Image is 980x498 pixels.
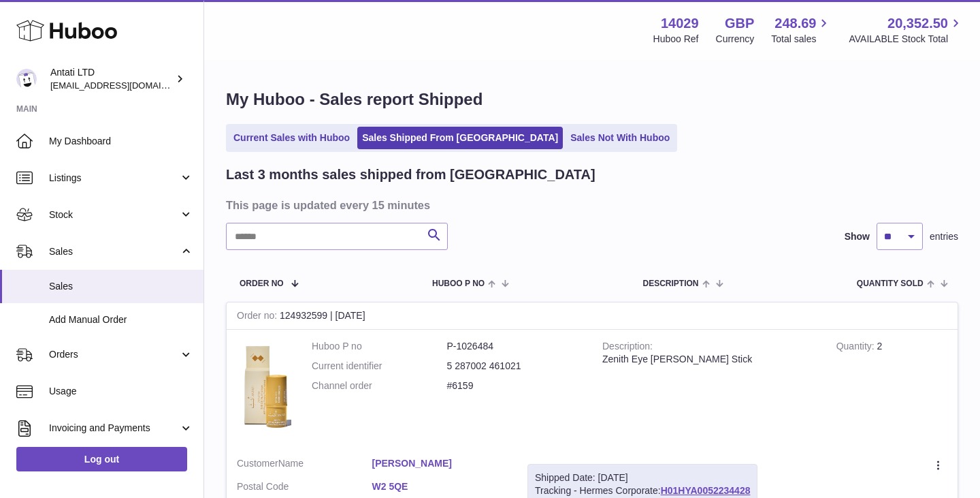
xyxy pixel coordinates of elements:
dt: Huboo P no [312,340,447,353]
h3: This page is updated every 15 minutes [226,198,955,213]
strong: Quantity [836,341,877,355]
span: Quantity Sold [857,279,924,288]
div: Antati LTD [50,66,173,92]
span: Order No [240,279,284,288]
a: Sales Not With Huboo [566,127,674,149]
span: Invoicing and Payments [49,422,179,435]
span: Total sales [771,33,832,46]
label: Show [845,230,870,243]
a: Sales Shipped From [GEOGRAPHIC_DATA] [357,127,563,149]
strong: 14029 [661,14,699,33]
div: Shipped Date: [DATE] [535,471,750,484]
span: [EMAIL_ADDRESS][DOMAIN_NAME] [50,80,200,91]
span: Customer [237,458,278,469]
span: Add Manual Order [49,313,193,326]
h2: Last 3 months sales shipped from [GEOGRAPHIC_DATA] [226,166,595,184]
dt: Name [237,457,372,473]
strong: GBP [725,14,754,33]
a: 20,352.50 AVAILABLE Stock Total [849,14,964,46]
a: Log out [16,447,187,471]
dd: 5 287002 461021 [447,360,583,373]
a: H01HYA0052234428 [661,485,751,496]
strong: Description [602,341,653,355]
span: Orders [49,348,179,361]
dt: Current identifier [312,360,447,373]
a: W2 5QE [372,480,508,493]
div: 124932599 | [DATE] [227,302,958,330]
div: Huboo Ref [653,33,699,46]
span: entries [930,230,958,243]
dt: Channel order [312,379,447,392]
img: 1735333045.png [237,340,291,433]
span: 20,352.50 [887,14,948,33]
a: 248.69 Total sales [771,14,832,46]
div: Zenith Eye [PERSON_NAME] Stick [602,353,816,366]
span: 248.69 [774,14,816,33]
span: My Dashboard [49,135,193,148]
span: Huboo P no [432,279,485,288]
strong: Order no [237,310,280,324]
dd: P-1026484 [447,340,583,353]
span: Usage [49,385,193,398]
td: 2 [826,330,958,447]
span: Sales [49,280,193,293]
div: Currency [716,33,755,46]
span: Listings [49,172,179,185]
h1: My Huboo - Sales report Shipped [226,89,958,110]
span: Sales [49,245,179,258]
a: Current Sales with Huboo [229,127,355,149]
dd: #6159 [447,379,583,392]
a: [PERSON_NAME] [372,457,508,470]
span: Stock [49,208,179,221]
span: Description [642,279,698,288]
img: toufic@antatiskin.com [16,69,37,89]
dt: Postal Code [237,480,372,497]
span: AVAILABLE Stock Total [849,33,964,46]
